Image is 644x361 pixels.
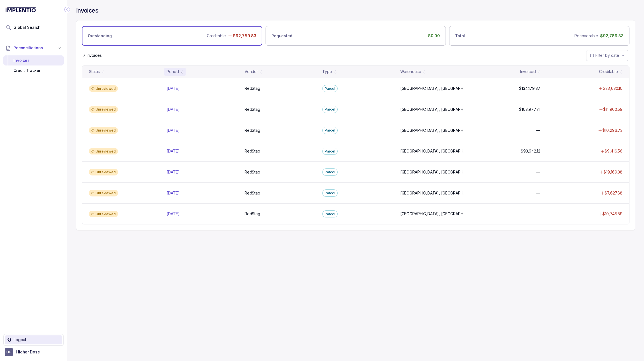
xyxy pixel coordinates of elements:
[536,190,540,196] p: —
[167,128,179,133] p: [DATE]
[603,169,622,175] p: $19,169.38
[89,127,118,134] div: Unreviewed
[5,348,62,356] button: User initialsHigher Dose
[167,169,179,175] p: [DATE]
[519,86,540,91] p: $134,179.37
[603,86,622,91] p: $23,630.10
[602,211,622,217] p: $10,748.59
[245,169,260,175] p: RedStag
[322,69,332,74] div: Type
[400,107,467,112] p: [GEOGRAPHIC_DATA], [GEOGRAPHIC_DATA]
[207,33,226,39] p: Creditable
[520,69,536,74] div: Invoiced
[13,25,41,30] span: Global Search
[325,169,335,175] p: Parcel
[89,190,118,196] div: Unreviewed
[245,211,260,217] p: RedStag
[400,211,467,217] p: [GEOGRAPHIC_DATA], [GEOGRAPHIC_DATA]
[245,148,260,154] p: RedStag
[13,45,43,51] span: Reconciliations
[325,86,335,92] p: Parcel
[400,86,467,91] p: [GEOGRAPHIC_DATA], [GEOGRAPHIC_DATA]
[325,190,335,196] p: Parcel
[83,53,102,58] div: Remaining page entries
[271,33,292,39] p: Requested
[586,50,628,61] button: Date Range Picker
[325,128,335,133] p: Parcel
[428,33,440,39] p: $0.00
[3,42,64,54] button: Reconciliations
[521,148,540,154] p: $93,942.12
[536,128,540,133] p: —
[89,106,118,113] div: Unreviewed
[536,169,540,175] p: —
[400,69,421,74] div: Warehouse
[602,128,622,133] p: $10,296.73
[400,190,467,196] p: [GEOGRAPHIC_DATA], [GEOGRAPHIC_DATA]
[245,190,260,196] p: RedStag
[167,190,179,196] p: [DATE]
[400,128,467,133] p: [GEOGRAPHIC_DATA], [GEOGRAPHIC_DATA]
[83,53,102,58] p: 7 invoices
[89,69,100,74] div: Status
[603,107,622,112] p: $11,900.59
[325,107,335,112] p: Parcel
[245,107,260,112] p: RedStag
[3,54,64,77] div: Reconciliations
[325,211,335,217] p: Parcel
[16,349,40,355] p: Higher Dose
[325,149,335,154] p: Parcel
[536,211,540,217] p: —
[8,55,59,65] div: Invoices
[88,33,112,39] p: Outstanding
[245,86,260,91] p: RedStag
[5,348,13,356] span: User initials
[245,69,258,74] div: Vendor
[600,33,624,39] p: $92,789.83
[167,69,179,74] div: Period
[76,7,98,15] h4: Invoices
[167,86,179,91] p: [DATE]
[89,148,118,155] div: Unreviewed
[400,169,467,175] p: [GEOGRAPHIC_DATA], [GEOGRAPHIC_DATA]
[605,148,622,154] p: $9,416.56
[455,33,465,39] p: Total
[599,69,618,74] div: Creditable
[167,148,179,154] p: [DATE]
[89,85,118,92] div: Unreviewed
[167,211,179,217] p: [DATE]
[14,337,60,343] p: Logout
[595,53,619,58] span: Filter by date
[89,169,118,175] div: Unreviewed
[590,53,619,58] search: Date Range Picker
[519,107,540,112] p: $103,977.71
[89,211,118,217] div: Unreviewed
[167,107,179,112] p: [DATE]
[64,6,70,13] div: Collapse Icon
[605,190,622,196] p: $7,627.88
[574,33,598,39] p: Recoverable
[245,128,260,133] p: RedStag
[233,33,256,39] p: $92,789.83
[400,148,467,154] p: [GEOGRAPHIC_DATA], [GEOGRAPHIC_DATA]
[8,65,59,76] div: Credit Tracker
